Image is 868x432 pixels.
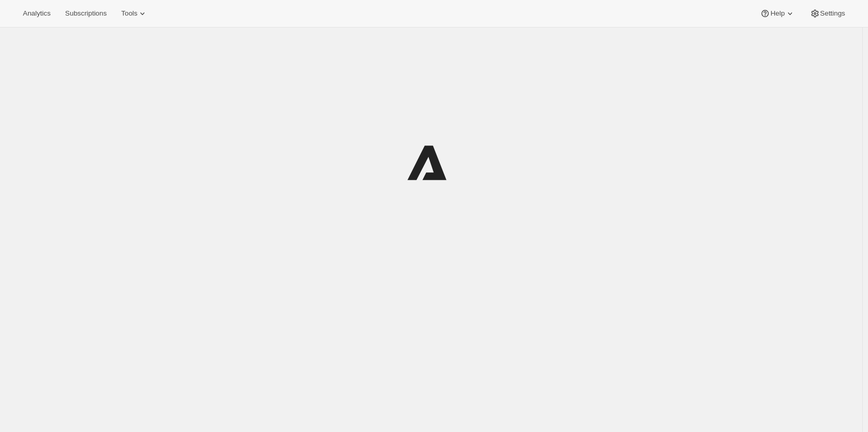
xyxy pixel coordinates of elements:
span: Tools [121,9,137,18]
button: Tools [115,6,154,21]
button: Subscriptions [59,6,113,21]
span: Subscriptions [65,9,107,18]
span: Analytics [23,9,50,18]
span: Settings [820,9,845,18]
button: Analytics [17,6,57,21]
button: Settings [804,6,851,21]
span: Help [770,9,784,18]
button: Help [754,6,801,21]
